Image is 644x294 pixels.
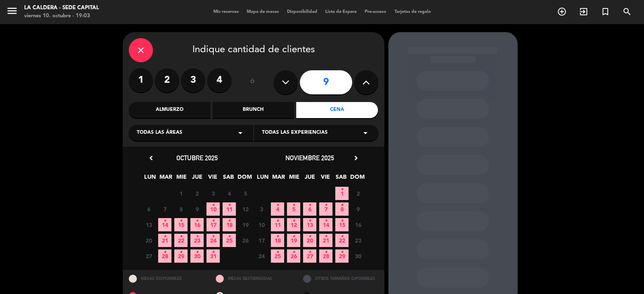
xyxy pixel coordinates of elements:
label: 4 [207,68,231,92]
span: 20 [303,234,316,247]
span: 7 [319,202,332,216]
i: • [292,199,295,212]
i: • [341,246,343,259]
i: • [212,214,215,227]
i: • [163,230,166,243]
span: 13 [142,218,155,231]
i: • [212,246,215,259]
span: JUE [190,172,204,186]
span: Tarjetas de regalo [390,10,435,14]
div: Brunch [213,102,294,118]
span: 3 [206,187,220,200]
span: 16 [351,218,365,231]
div: Cena [296,102,378,118]
span: 11 [271,218,284,231]
i: • [276,230,279,243]
span: 23 [351,234,365,247]
span: 26 [239,234,252,247]
i: • [196,214,198,227]
i: • [341,183,343,196]
span: 21 [319,234,332,247]
span: 5 [239,187,252,200]
span: 6 [142,202,155,216]
label: 1 [129,68,153,92]
span: Todas las experiencias [262,129,328,137]
i: • [276,199,279,212]
span: 29 [174,249,188,263]
span: MAR [272,172,285,186]
span: Mis reservas [209,10,243,14]
i: turned_in_not [601,7,610,16]
span: DOM [350,172,363,186]
span: LUN [256,172,269,186]
span: Mapa de mesas [243,10,283,14]
span: 22 [174,234,188,247]
i: • [324,230,327,243]
span: 18 [223,218,236,231]
i: • [308,199,311,212]
span: 30 [190,249,204,263]
div: ó [239,68,266,96]
span: 10 [255,218,268,231]
i: • [163,214,166,227]
i: menu [6,5,18,17]
span: 21 [158,234,171,247]
span: 6 [303,202,316,216]
i: • [292,246,295,259]
span: 12 [239,202,252,216]
span: 2 [351,187,365,200]
span: 2 [190,187,204,200]
i: • [324,199,327,212]
i: add_circle_outline [557,7,567,16]
span: VIE [206,172,219,186]
span: 24 [255,249,268,263]
i: chevron_right [352,154,360,162]
span: 17 [255,234,268,247]
span: 17 [206,218,220,231]
i: • [341,214,343,227]
span: 25 [223,234,236,247]
i: • [276,246,279,259]
div: viernes 10. octubre - 19:03 [24,12,99,20]
span: 11 [223,202,236,216]
i: • [308,230,311,243]
span: 28 [158,249,171,263]
div: OTROS TAMAÑOS DIPONIBLES [297,270,384,287]
span: 30 [351,249,365,263]
i: • [228,230,231,243]
span: 19 [287,234,300,247]
i: • [212,199,215,212]
i: • [341,199,343,212]
i: arrow_drop_down [235,128,245,138]
span: SAB [334,172,348,186]
span: noviembre 2025 [285,154,334,162]
i: arrow_drop_down [361,128,370,138]
span: 19 [239,218,252,231]
span: 16 [190,218,204,231]
span: 7 [158,202,171,216]
span: 8 [335,202,349,216]
i: • [228,199,231,212]
span: 9 [351,202,365,216]
i: • [180,246,182,259]
span: 14 [319,218,332,231]
label: 3 [181,68,205,92]
span: 1 [174,187,188,200]
span: SAB [222,172,235,186]
div: MESAS DISPONIBLES [123,270,210,287]
span: LUN [143,172,157,186]
span: 4 [271,202,284,216]
span: VIE [319,172,332,186]
span: 12 [287,218,300,231]
span: MIE [175,172,188,186]
i: • [308,214,311,227]
span: 20 [142,234,155,247]
span: 4 [223,187,236,200]
i: • [308,246,311,259]
span: 10 [206,202,220,216]
span: 27 [142,249,155,263]
label: 2 [155,68,179,92]
span: 13 [303,218,316,231]
span: 23 [190,234,204,247]
span: 3 [255,202,268,216]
